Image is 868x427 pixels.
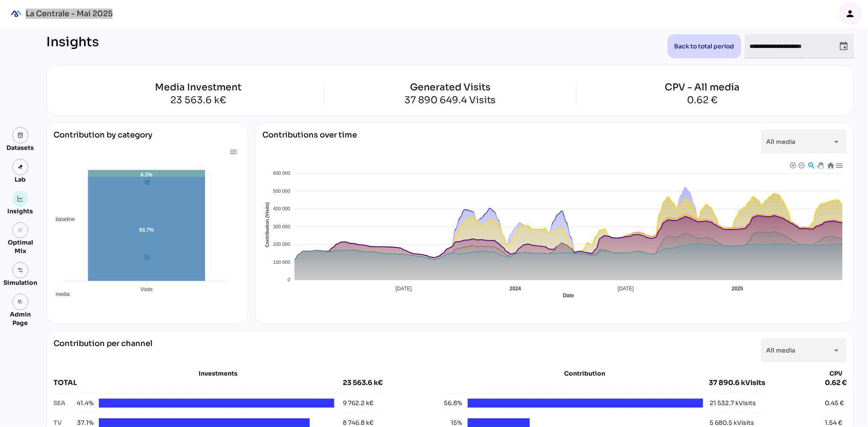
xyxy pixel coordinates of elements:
div: 0.62 € [825,378,847,388]
div: SEA [54,399,73,408]
div: La Centrale - Mai 2025 [26,9,113,19]
div: 0.62 € [665,96,740,105]
div: Reset Zoom [827,161,834,169]
span: 56.8% [442,399,463,408]
img: lab.svg [18,164,24,170]
span: 41.4% [73,399,94,408]
tspan: 2025 [732,286,743,292]
div: 21 532.7 kVisits [710,399,756,408]
tspan: 600 000 [273,171,290,176]
button: Back to total period [668,34,741,58]
tspan: 400 000 [273,206,290,212]
i: person [845,9,856,19]
tspan: [DATE] [396,286,412,292]
i: arrow_drop_down [832,137,842,147]
div: Menu [229,148,237,155]
div: Datasets [7,143,34,152]
div: CPV [825,369,847,378]
div: 37 890.6 kVisits [709,378,766,388]
div: Generated Visits [404,83,496,92]
span: media [49,291,70,297]
div: 0.45 € [825,399,844,408]
tspan: Visits [140,287,152,293]
tspan: 500 000 [273,188,290,194]
tspan: 200 000 [273,242,290,247]
div: Contribution by category [54,130,241,147]
i: arrow_drop_down [832,345,842,355]
span: Back to total period [675,41,734,51]
div: Admin Page [3,310,37,327]
span: baseline [49,216,75,222]
div: Contribution [464,369,707,378]
tspan: 2024 [510,286,521,292]
div: CPV - All media [665,83,740,92]
img: graph.svg [18,196,24,202]
i: event [839,41,849,51]
img: data.svg [18,132,24,138]
tspan: 0 [288,278,290,283]
div: Contributions over time [262,130,357,154]
i: admin_panel_settings [18,299,24,305]
img: settings.svg [18,267,24,273]
div: Menu [835,161,843,169]
div: 9 762.2 k€ [343,399,374,408]
tspan: 100 000 [273,260,290,265]
text: Contribution (Visits) [265,202,270,248]
div: Insights [8,207,33,215]
div: Zoom Out [798,162,804,168]
div: 37 890 649.4 Visits [404,96,496,105]
div: mediaROI [7,4,26,23]
div: Lab [11,175,30,184]
div: Investments [54,369,383,378]
span: All media [767,346,796,354]
div: Media Investment [72,83,324,92]
div: Zoom In [790,162,796,168]
div: Simulation [3,278,37,287]
div: Optimal Mix [3,238,37,255]
span: All media [767,138,796,146]
tspan: [DATE] [618,286,634,292]
div: 23 563.6 k€ [72,96,324,105]
tspan: 300 000 [273,224,290,229]
div: Insights [46,34,99,58]
div: Panning [817,162,823,167]
div: Contribution per channel [54,338,152,362]
div: 23 563.6 k€ [343,378,383,388]
div: TOTAL [54,378,343,388]
text: Date [563,293,574,299]
i: grain [18,227,24,233]
div: Selection Zoom [808,161,815,169]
